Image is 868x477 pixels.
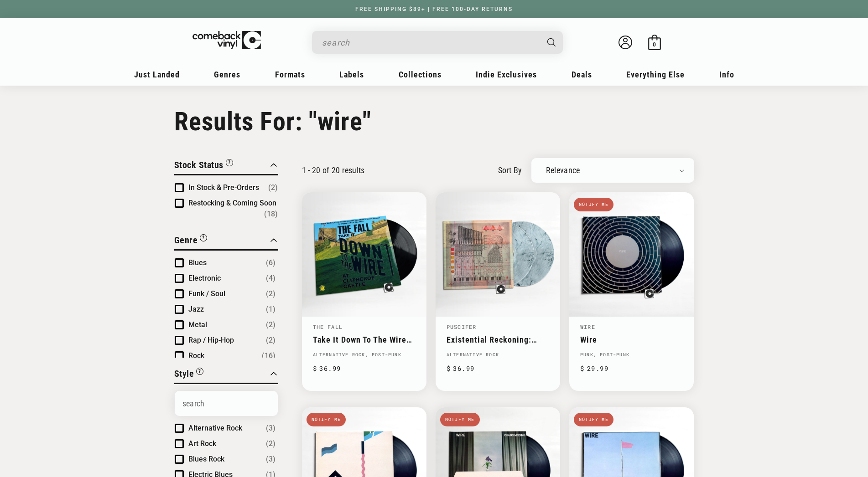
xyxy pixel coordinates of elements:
span: Just Landed [134,70,180,79]
span: Rap / Hip-Hop [188,336,234,344]
span: Collections [399,70,442,79]
span: Number of products: (2) [266,288,275,299]
span: Number of products: (2) [266,438,275,449]
a: Wire [580,335,683,344]
span: Genres [214,70,240,79]
span: Blues [188,258,207,267]
span: Rock [188,351,204,360]
span: Funk / Soul [188,289,225,298]
span: Info [719,70,734,79]
span: Labels [339,70,364,79]
div: Search [312,31,563,54]
span: Formats [275,70,305,79]
span: Number of products: (2) [266,335,275,346]
span: Number of products: (2) [268,182,278,193]
span: Stock Status [174,159,223,170]
span: Deals [572,70,592,79]
a: Wire [580,323,595,330]
p: 1 - 20 of 20 results [302,165,365,175]
span: Style [174,368,194,379]
span: Number of products: (6) [266,257,275,268]
span: Restocking & Coming Soon [188,199,276,207]
span: Alternative Rock [188,424,242,432]
label: sort by [498,164,522,176]
span: Number of products: (18) [264,209,278,220]
span: Number of products: (3) [266,423,275,434]
a: Puscifer [447,323,477,330]
span: Indie Exclusives [476,70,537,79]
a: Existential Reckoning: Rewired [447,335,549,344]
span: Metal [188,320,207,329]
span: Number of products: (4) [266,273,275,284]
button: Filter by Style [174,367,204,383]
button: Filter by Genre [174,233,208,249]
span: Number of products: (16) [262,350,275,361]
a: The Fall [313,323,343,330]
span: Jazz [188,305,204,313]
span: Electronic [188,274,221,282]
button: Filter by Stock Status [174,158,233,174]
a: Take It Down To The Wire At [GEOGRAPHIC_DATA] [313,335,416,344]
span: Genre [174,235,198,246]
input: Search Options [175,391,278,416]
button: Search [539,31,564,54]
span: Number of products: (2) [266,319,275,330]
h1: Results For: "wire" [174,107,694,137]
span: Everything Else [626,70,685,79]
span: Blues Rock [188,455,224,463]
span: Number of products: (1) [266,304,275,315]
a: FREE SHIPPING $89+ | FREE 100-DAY RETURNS [346,6,522,12]
span: In Stock & Pre-Orders [188,183,259,192]
span: 0 [653,41,656,48]
span: Number of products: (3) [266,454,275,465]
span: Art Rock [188,439,216,448]
input: search [322,33,538,52]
